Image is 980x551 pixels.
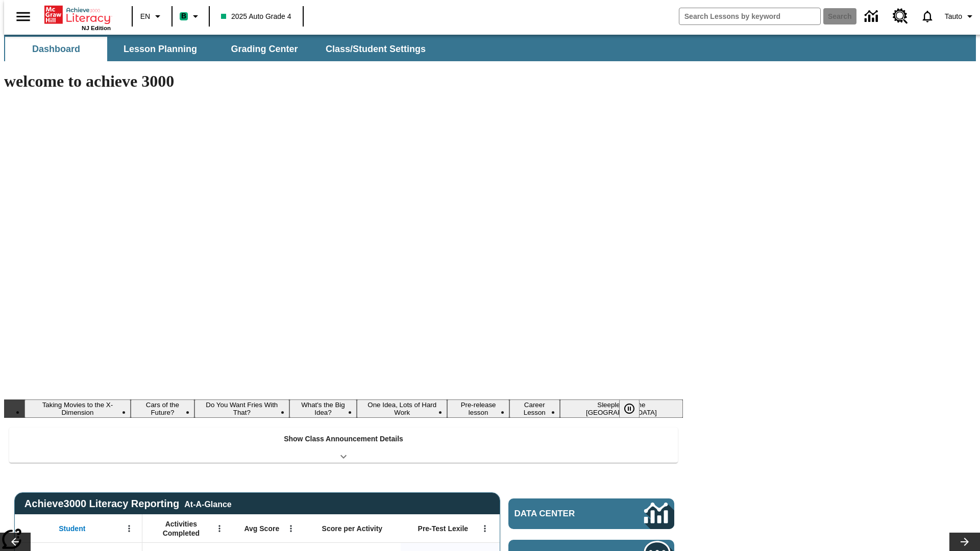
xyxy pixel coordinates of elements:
button: Slide 3 Do You Want Fries With That? [194,399,289,418]
button: Open side menu [8,2,38,32]
a: Home [44,5,111,25]
span: 2025 Auto Grade 4 [221,11,291,22]
button: Slide 1 Taking Movies to the X-Dimension [24,399,131,418]
span: NJ Edition [82,25,111,31]
button: Pause [619,399,640,418]
div: Pause [619,399,650,418]
button: Boost Class color is mint green. Change class color [176,7,206,26]
span: Activities Completed [148,519,215,538]
h1: welcome to achieve 3000 [4,72,683,91]
span: B [181,10,186,22]
span: Data Center [514,509,610,519]
button: Open Menu [477,521,493,536]
button: Slide 6 Pre-release lesson [447,399,509,418]
span: Achieve3000 Literacy Reporting [24,498,232,510]
button: Slide 4 What's the Big Idea? [289,399,357,418]
button: Language: EN, Select a language [136,7,168,26]
span: Student [59,524,85,533]
input: search field [679,8,820,24]
button: Slide 5 One Idea, Lots of Hard Work [357,399,447,418]
button: Profile/Settings [941,7,980,26]
p: Show Class Announcement Details [284,434,403,444]
button: Lesson Planning [109,37,211,61]
a: Resource Center, Will open in new tab [887,3,914,30]
button: Slide 2 Cars of the Future? [131,399,194,418]
button: Dashboard [5,37,107,61]
button: Slide 8 Sleepless in the Animal Kingdom [560,399,683,418]
button: Open Menu [121,521,137,536]
button: Lesson carousel, Next [949,533,980,551]
div: Show Class Announcement Details [9,428,678,463]
div: Home [44,4,111,31]
span: Tauto [945,11,962,22]
span: EN [140,11,150,22]
button: Open Menu [283,521,299,536]
a: Data Center [859,3,887,31]
span: Pre-Test Lexile [418,524,469,533]
div: SubNavbar [4,35,976,61]
button: Slide 7 Career Lesson [509,399,560,418]
button: Class/Student Settings [317,37,434,61]
button: Open Menu [212,521,227,536]
span: Score per Activity [322,524,383,533]
div: SubNavbar [4,37,435,61]
a: Data Center [508,498,674,529]
div: At-A-Glance [184,498,231,509]
a: Notifications [914,3,941,30]
button: Grading Center [213,37,315,61]
span: Avg Score [244,524,279,533]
